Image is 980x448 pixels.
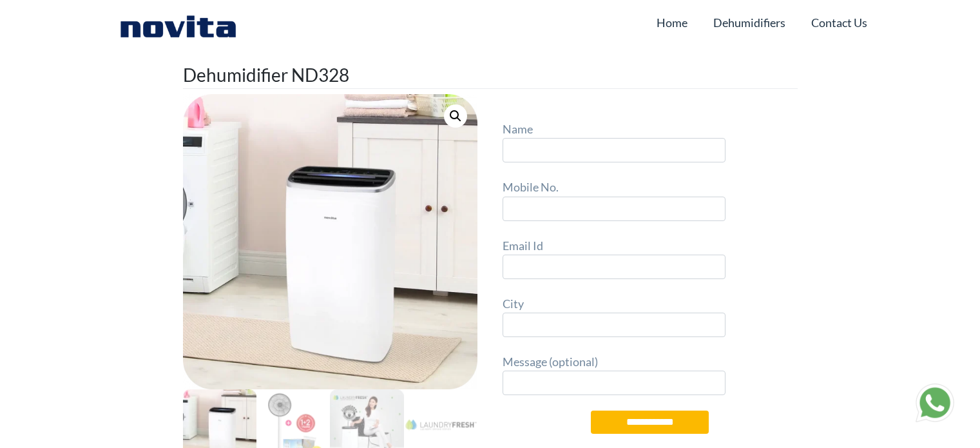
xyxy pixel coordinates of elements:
a: 🔍 [444,104,467,128]
input: City [503,313,725,337]
label: Mobile No. [503,178,725,220]
input: Name [503,138,725,162]
input: Email Id [503,255,725,279]
label: Email Id [503,237,725,279]
a: Contact Us [811,10,867,35]
label: City [503,295,725,337]
label: Name [503,120,725,162]
img: Novita [113,13,243,39]
a: Dehumidifiers [713,10,785,35]
input: Mobile No. [503,197,725,221]
label: Message (optional) [503,353,725,395]
a: Home [657,10,687,35]
h1: Dehumidifier ND328 [183,61,798,89]
input: Message (optional) [503,371,725,395]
